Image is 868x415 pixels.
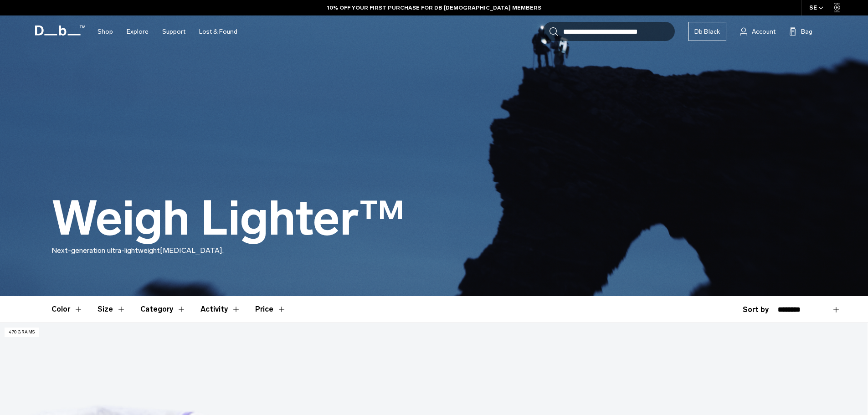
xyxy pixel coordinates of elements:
button: Toggle Filter [200,296,241,323]
span: Next-generation ultra-lightweight [51,246,160,255]
a: Shop [98,15,113,48]
span: [MEDICAL_DATA]. [160,246,224,255]
a: Lost & Found [199,15,237,48]
h1: Weigh Lighter™ [51,192,405,245]
a: Support [162,15,185,48]
nav: Main Navigation [91,15,244,48]
a: Explore [127,15,149,48]
p: 470 grams [5,328,39,337]
a: 10% OFF YOUR FIRST PURCHASE FOR DB [DEMOGRAPHIC_DATA] MEMBERS [327,4,541,12]
button: Toggle Filter [98,296,126,323]
a: Db Black [688,22,726,41]
button: Toggle Price [255,296,286,323]
button: Toggle Filter [51,296,83,323]
button: Toggle Filter [140,296,186,323]
span: Bag [801,27,812,36]
a: Account [740,26,776,37]
button: Bag [789,26,812,37]
span: Account [752,27,776,36]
